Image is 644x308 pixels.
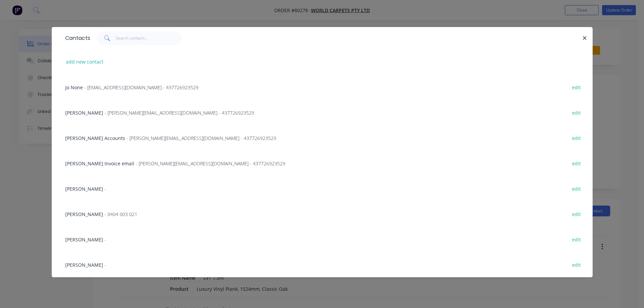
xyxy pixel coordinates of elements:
span: [PERSON_NAME] [65,262,103,268]
button: edit [569,184,585,193]
input: Search contacts... [116,31,182,45]
button: edit [569,260,585,269]
span: - [EMAIL_ADDRESS][DOMAIN_NAME] - 437726923529 [84,84,198,91]
span: - [PERSON_NAME][EMAIL_ADDRESS][DOMAIN_NAME] - 437726923529 [136,160,285,167]
span: - [104,186,106,192]
button: add new contact [63,57,107,66]
span: - 0404 003 021 [104,211,137,217]
button: edit [569,133,585,142]
button: edit [569,235,585,244]
div: Contacts [62,27,90,49]
span: - [104,236,106,243]
span: - [104,262,106,268]
span: [PERSON_NAME] [65,110,103,116]
span: - [PERSON_NAME][EMAIL_ADDRESS][DOMAIN_NAME] - 437726923529 [104,110,254,116]
button: edit [569,108,585,117]
span: [PERSON_NAME] Accounts [65,135,125,141]
span: [PERSON_NAME] [65,236,103,243]
button: edit [569,82,585,92]
span: Jo None [65,84,83,91]
span: - [PERSON_NAME][EMAIL_ADDRESS][DOMAIN_NAME] - 437726923529 [126,135,276,141]
span: [PERSON_NAME] [65,211,103,217]
button: edit [569,159,585,168]
span: [PERSON_NAME] Invoice email [65,160,134,167]
span: [PERSON_NAME] [65,186,103,192]
button: edit [569,209,585,218]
